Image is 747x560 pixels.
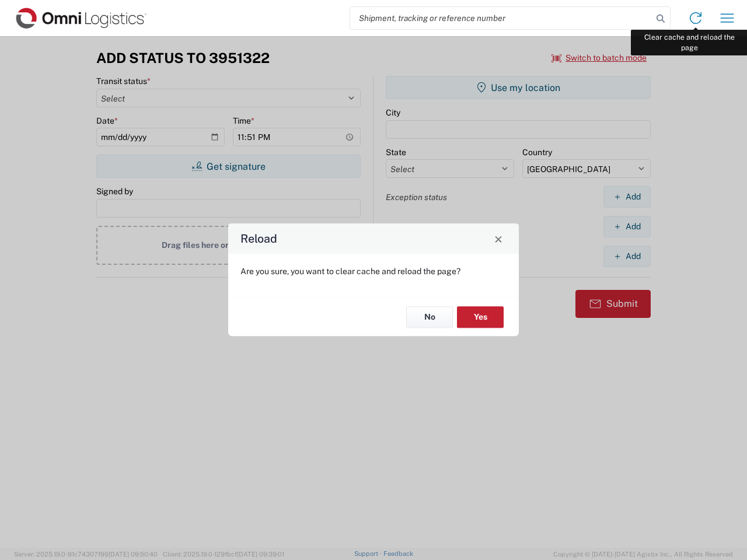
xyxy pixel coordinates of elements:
h4: Reload [240,230,277,247]
button: Yes [457,306,504,328]
button: Close [490,230,507,247]
button: No [406,306,453,328]
input: Shipment, tracking or reference number [350,7,652,29]
p: Are you sure, you want to clear cache and reload the page? [240,266,507,276]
